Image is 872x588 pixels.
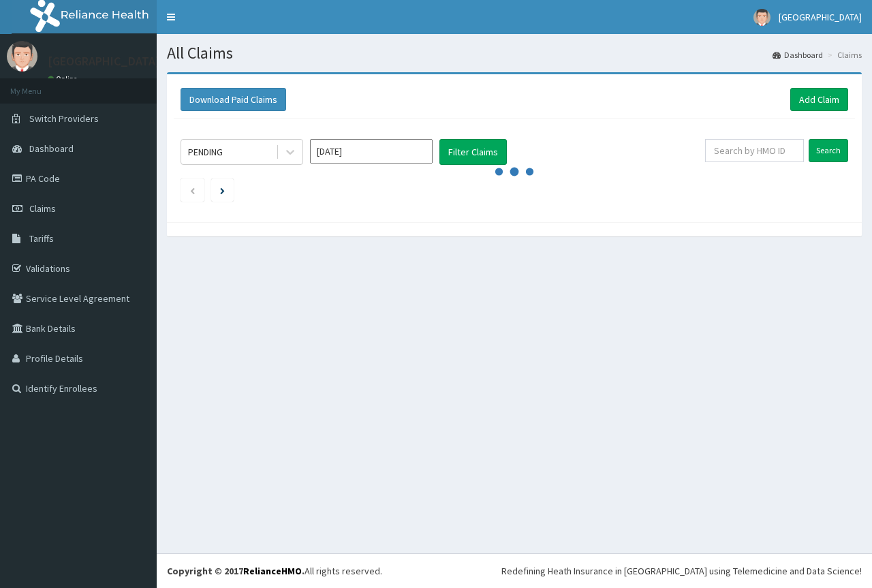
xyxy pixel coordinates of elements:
[824,49,862,61] li: Claims
[310,139,433,164] input: Select Month and Year
[157,553,872,588] footer: All rights reserved.
[705,139,804,162] input: Search by HMO ID
[188,145,223,159] div: PENDING
[167,44,862,62] h1: All Claims
[48,55,160,67] p: [GEOGRAPHIC_DATA]
[809,139,848,162] input: Search
[773,49,823,61] a: Dashboard
[753,9,770,26] img: User Image
[790,88,848,111] a: Add Claim
[189,184,196,196] a: Previous page
[494,151,535,192] svg: audio-loading
[181,88,286,111] button: Download Paid Claims
[167,565,305,577] strong: Copyright © 2017 .
[7,41,37,72] img: User Image
[220,184,225,196] a: Next page
[243,565,302,577] a: RelianceHMO
[779,11,862,23] span: [GEOGRAPHIC_DATA]
[48,74,80,84] a: Online
[29,232,54,245] span: Tariffs
[501,564,862,578] div: Redefining Heath Insurance in [GEOGRAPHIC_DATA] using Telemedicine and Data Science!
[29,202,56,215] span: Claims
[29,142,74,155] span: Dashboard
[29,112,99,125] span: Switch Providers
[439,139,507,165] button: Filter Claims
